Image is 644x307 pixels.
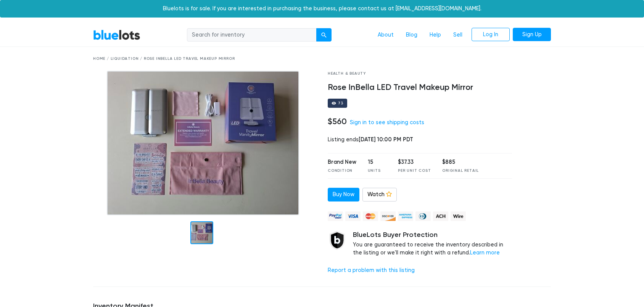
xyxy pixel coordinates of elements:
div: $37.33 [398,158,431,166]
img: diners_club-c48f30131b33b1bb0e5d0e2dbd43a8bea4cb12cb2961413e2f4250e06c020426.png [415,211,431,221]
img: wire-908396882fe19aaaffefbd8e17b12f2f29708bd78693273c0e28e3a24408487f.png [451,211,466,221]
img: american_express-ae2a9f97a040b4b41f6397f7637041a5861d5f99d0716c09922aba4e24c8547d.png [398,211,413,221]
a: Buy Now [328,188,359,201]
a: Help [423,28,447,42]
a: Blog [400,28,423,42]
a: Sell [447,28,469,42]
div: $885 [442,158,479,166]
a: Sign Up [513,28,551,42]
input: Search for inventory [187,28,317,42]
a: About [372,28,400,42]
div: Listing ends [328,136,512,144]
h4: $560 [328,117,347,126]
div: Brand New [328,158,356,166]
img: ach-b7992fed28a4f97f893c574229be66187b9afb3f1a8d16a4691d3d3140a8ab00.png [433,211,448,221]
div: Home / Liquidation / Rose InBella LED Travel Makeup Mirror [93,56,551,62]
div: Per Unit Cost [398,168,431,174]
span: [DATE] 10:00 PM PDT [359,136,413,143]
div: Original Retail [442,168,479,174]
img: visa-79caf175f036a155110d1892330093d4c38f53c55c9ec9e2c3a54a56571784bb.png [345,211,361,221]
a: Watch [362,188,397,201]
h5: BlueLots Buyer Protection [353,231,512,239]
div: Units [368,168,387,174]
div: Health & Beauty [328,71,512,77]
a: Sign in to see shipping costs [350,119,424,126]
div: You are guaranteed to receive the inventory described in the listing or we'll make it right with ... [353,231,512,257]
img: 47a4c611-85b0-4899-bbb1-1b57a00ebb86-1757968923.jpg [107,71,299,215]
img: paypal_credit-80455e56f6e1299e8d57f40c0dcee7b8cd4ae79b9eccbfc37e2480457ba36de9.png [328,211,343,221]
div: 15 [368,158,387,166]
a: Report a problem with this listing [328,267,415,273]
a: Log In [472,28,510,42]
img: mastercard-42073d1d8d11d6635de4c079ffdb20a4f30a903dc55d1612383a1b395dd17f39.png [363,211,378,221]
div: 73 [338,101,343,105]
img: buyer_protection_shield-3b65640a83011c7d3ede35a8e5a80bfdfaa6a97447f0071c1475b91a4b0b3d01.png [328,231,347,250]
img: discover-82be18ecfda2d062aad2762c1ca80e2d36a4073d45c9e0ffae68cd515fbd3d32.png [380,211,396,221]
a: BlueLots [93,29,140,40]
h4: Rose InBella LED Travel Makeup Mirror [328,83,512,93]
div: Condition [328,168,356,174]
a: Learn more [470,249,500,256]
